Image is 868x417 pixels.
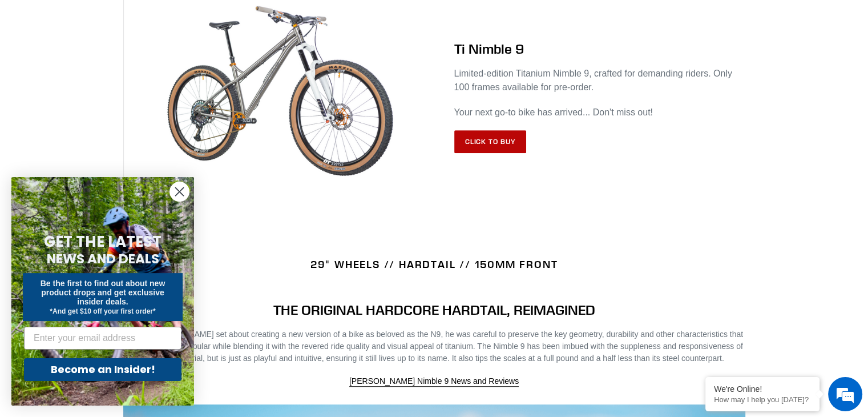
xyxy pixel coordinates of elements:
[714,384,811,394] div: We're Online!
[349,376,519,387] a: [PERSON_NAME] Nimble 9 News and Reviews
[714,395,811,404] p: How may I help you today?
[454,130,527,153] a: Click to Buy: TI NIMBLE 9
[44,231,162,252] span: GET THE LATEST
[123,328,745,364] p: When [PERSON_NAME] set about creating a new version of a bike as beloved as the N9, he was carefu...
[169,182,189,202] button: Close dialog
[24,327,181,350] input: Enter your email address
[123,258,745,271] h4: 29" WHEELS // HARDTAIL // 150MM FRONT
[47,250,159,268] span: NEWS AND DEALS
[123,302,745,318] h4: THE ORIGINAL HARDCORE HARDTAIL, REIMAGINED
[24,358,181,381] button: Become an Insider!
[41,279,165,306] span: Be the first to find out about new product drops and get exclusive insider deals.
[454,67,745,94] p: Limited-edition Titanium Nimble 9, crafted for demanding riders. Only 100 frames available for pr...
[50,307,155,315] span: *And get $10 off your first order*
[454,41,745,57] h2: Ti Nimble 9
[454,106,745,119] p: Your next go-to bike has arrived... Don't miss out!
